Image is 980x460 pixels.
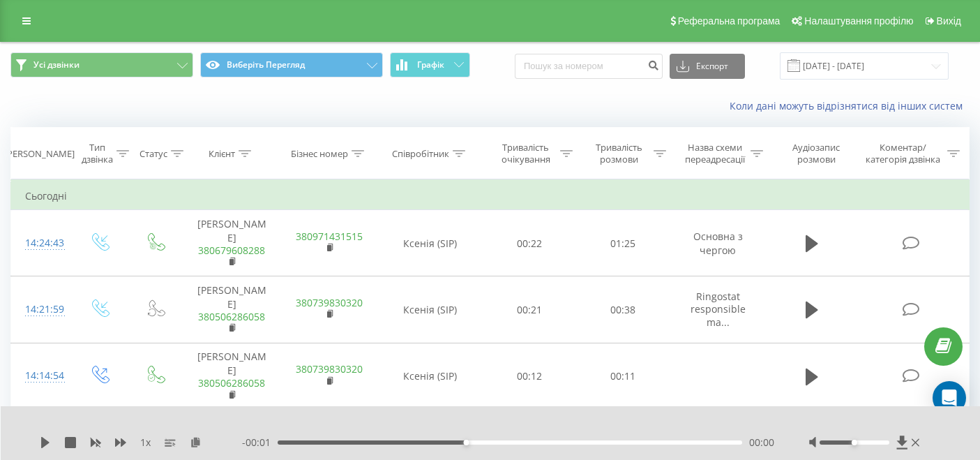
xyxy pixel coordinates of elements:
[502,141,550,165] font: Тривалість очікування
[403,369,457,383] font: Ксенія (SIP)
[685,141,745,165] font: Назва схеми переадресації
[693,230,743,257] font: Основна з чергою
[227,59,305,71] font: Виберіть Перегляд
[291,147,348,160] font: Бізнес номер
[749,436,774,449] font: 00:00
[209,147,235,160] font: Клієнт
[10,52,193,77] button: Усі дзвінки
[691,290,746,328] font: Ringostat responsible ma...
[517,237,542,250] font: 00:22
[25,189,67,202] font: Сьогодні
[25,302,64,316] font: 14:21:59
[198,376,265,389] a: 380506286058
[937,15,961,27] font: Вихід
[933,381,966,415] div: Open Intercom Messenger
[464,440,469,445] div: Accessibility label
[792,141,840,165] font: Аудіозапис розмови
[82,141,113,165] font: Тип дзвінка
[515,54,663,79] input: Пошук за номером
[198,310,265,323] a: 380506286058
[730,99,963,112] font: Коли дані можуть відрізнятися від інших систем
[296,230,363,243] a: 380971431515
[610,237,635,250] font: 01:25
[33,59,80,71] font: Усі дзвінки
[198,244,265,257] a: 380679608288
[678,15,781,27] font: Реферальна програма
[296,296,363,309] a: 380739830320
[197,350,266,377] font: [PERSON_NAME]
[392,147,449,160] font: Співробітник
[866,141,940,165] font: Коментар/категорія дзвінка
[25,236,64,249] font: 14:24:43
[296,362,363,376] a: 380739830320
[390,52,470,77] button: Графік
[197,217,266,244] font: [PERSON_NAME]
[804,15,913,27] font: Налаштування профілю
[242,436,246,449] font: -
[200,52,383,77] button: Виберіть Перегляд
[696,60,728,72] font: Експорт
[140,147,167,160] font: Статус
[140,436,146,449] font: 1
[610,303,635,316] font: 00:38
[246,436,271,449] font: 00:01
[403,303,457,316] font: Ксенія (SIP)
[146,436,151,449] font: x
[417,59,444,71] font: Графік
[197,283,266,311] font: [PERSON_NAME]
[852,440,857,445] div: Accessibility label
[670,54,745,79] button: Експорт
[610,369,635,383] font: 00:11
[517,303,542,316] font: 00:21
[25,369,64,382] font: 14:14:54
[403,237,457,250] font: Ксенія (SIP)
[730,99,970,112] a: Коли дані можуть відрізнятися від інших систем
[517,369,542,383] font: 00:12
[596,141,642,165] font: Тривалість розмови
[4,147,75,160] font: [PERSON_NAME]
